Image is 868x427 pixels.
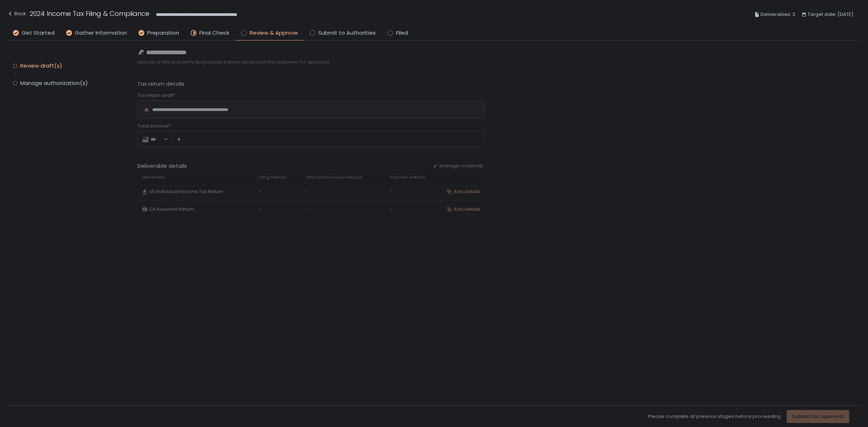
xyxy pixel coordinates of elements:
[250,29,298,37] span: Review & Approve
[7,9,26,21] button: Back
[147,29,179,37] span: Preparation
[199,29,229,37] span: Final Check
[648,413,781,420] span: Please complete all previous stages before proceeding
[75,29,127,37] span: Gather Information
[761,10,795,19] span: Deliverables: 2
[318,29,376,37] span: Submit to Authorities
[20,80,88,87] div: Manage authorization(s)
[7,9,26,18] div: Back
[808,10,854,19] span: Target date: [DATE]
[396,29,408,37] span: Filed
[30,9,149,18] h1: 2024 Income Tax Filing & Compliance
[20,62,62,69] div: Review draft(s)
[22,29,55,37] span: Get Started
